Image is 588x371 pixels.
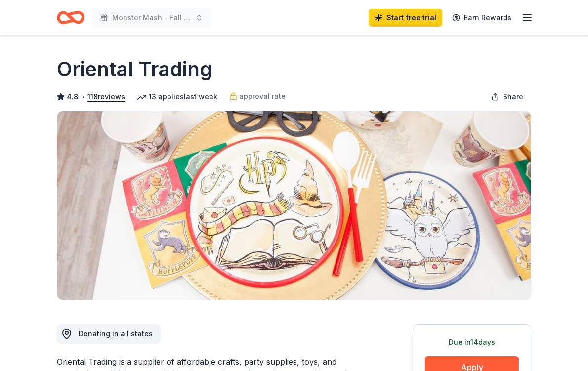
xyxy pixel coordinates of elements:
button: 118reviews [87,91,125,103]
span: Share [503,91,523,103]
span: • [82,93,85,101]
a: Earn Rewards [446,9,517,27]
button: Monster Mash - Fall [DATE] Fundraiser [92,8,211,28]
button: Share [483,87,531,107]
span: Donating in all states [79,330,153,338]
img: Image for Oriental Trading [57,111,531,300]
div: Due in 14 days [425,336,519,348]
a: Home [57,6,84,29]
a: approval rate [229,90,286,102]
span: 4.8 [67,91,79,103]
span: approval rate [239,90,286,102]
div: 13 applies last week [137,91,217,103]
a: Start free trial [369,9,442,27]
h1: Oriental Trading [57,55,212,83]
span: Monster Mash - Fall [DATE] Fundraiser [112,12,191,24]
